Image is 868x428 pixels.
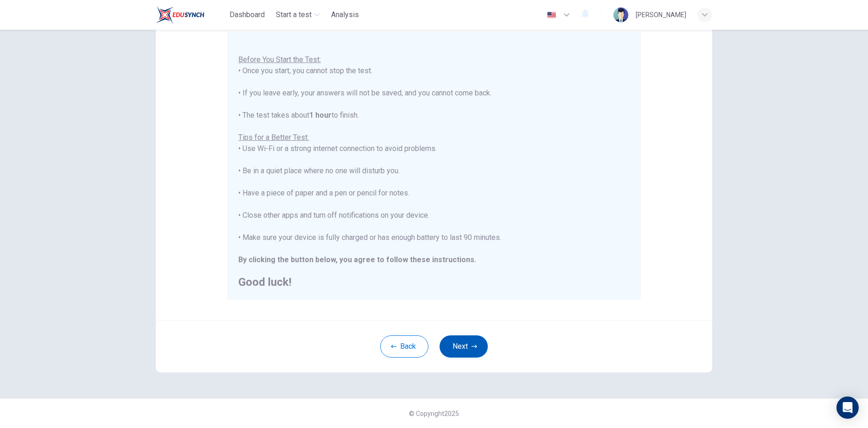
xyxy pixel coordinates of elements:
button: Next [440,335,488,358]
b: 1 hour [309,111,332,120]
b: By clicking the button below, you agree to follow these instructions. [238,255,476,264]
button: Start a test [272,6,324,23]
span: Analysis [331,9,359,20]
span: © Copyright 2025 [409,410,459,417]
h2: Good luck! [238,277,630,288]
span: Dashboard [230,9,265,20]
div: You are about to start a . • Once you start, you cannot stop the test. • If you leave early, your... [238,32,630,288]
span: Start a test [276,9,312,20]
a: EduSynch logo [156,6,226,24]
div: [PERSON_NAME] [636,9,686,20]
u: Before You Start the Test: [238,55,321,64]
img: Profile picture [613,7,628,22]
img: EduSynch logo [156,6,204,24]
u: Tips for a Better Test: [238,133,309,142]
button: Analysis [327,6,363,23]
button: Dashboard [226,6,268,23]
img: en [546,12,557,19]
div: Open Intercom Messenger [836,397,859,419]
button: Back [380,335,428,358]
